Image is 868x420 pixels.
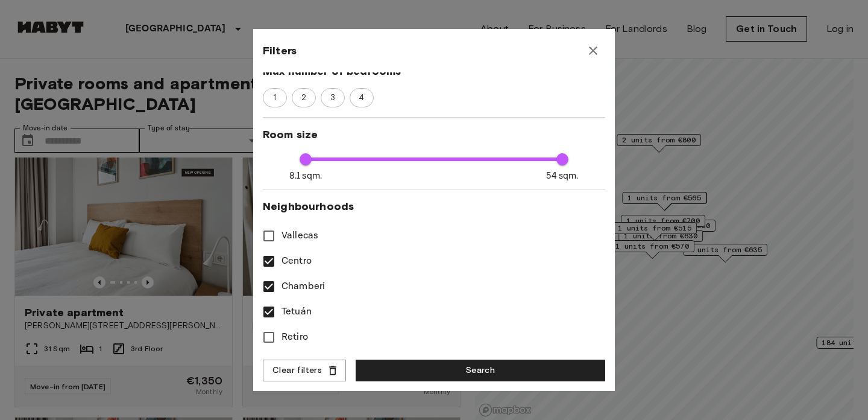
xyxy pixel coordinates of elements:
button: Clear filters [263,360,346,382]
div: 2 [292,88,316,107]
span: Room size [263,127,605,142]
span: Vallecas [281,229,318,243]
div: 3 [321,88,345,107]
button: Search [356,360,605,382]
span: Tetuán [281,305,312,319]
span: Filters [263,43,297,58]
div: 1 [263,88,287,107]
span: 3 [324,92,342,104]
span: Chamberí [281,279,325,294]
span: 54 sqm. [546,170,578,182]
span: 4 [352,92,371,104]
div: 4 [350,88,374,107]
span: Retiro [281,330,308,345]
span: Centro [281,254,312,269]
span: 2 [295,92,313,104]
span: 8.1 sqm. [289,170,322,182]
span: 1 [266,92,283,104]
span: Neighbourhoods [263,199,605,214]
